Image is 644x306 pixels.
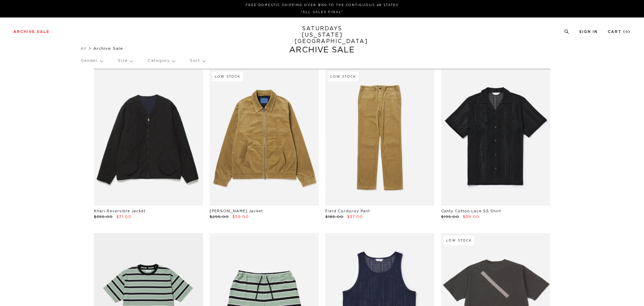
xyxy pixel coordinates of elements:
[148,53,175,69] p: Category
[212,72,243,81] div: Low Stock
[325,215,343,219] span: $185.00
[210,215,229,219] span: $295.00
[94,209,146,213] a: Khari Reversible Jacket
[116,215,131,219] span: $71.00
[13,30,50,34] a: Archive Sale
[80,53,103,69] p: Gender
[463,215,479,219] span: $39.00
[93,46,123,50] span: Archive Sale
[328,72,359,81] div: Low Stock
[441,209,501,213] a: Canty Cotton Lace SS Shirt
[441,215,459,219] span: $195.00
[94,215,113,219] span: $355.00
[210,209,263,213] a: [PERSON_NAME] Jacket
[626,31,628,34] small: 0
[232,215,249,219] span: $59.00
[608,30,631,34] a: Cart (0)
[16,3,628,8] p: FREE DOMESTIC SHIPPING OVER $150 TO THE CONTIGUOUS 48 STATES
[190,53,205,69] p: Sort
[325,209,370,213] a: Field Corduroy Pant
[444,236,474,245] div: Low Stock
[118,53,132,69] p: Size
[579,30,598,34] a: Sign In
[294,26,350,45] a: SATURDAYS[US_STATE][GEOGRAPHIC_DATA]
[347,215,363,219] span: $37.00
[16,10,628,15] p: *ALL SALES FINAL*
[80,46,87,50] a: All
